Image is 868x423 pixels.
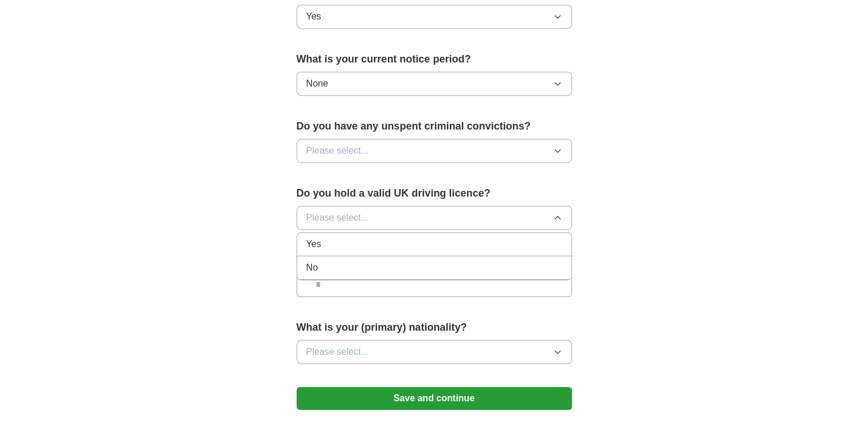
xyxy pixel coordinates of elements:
[306,77,328,91] span: None
[297,139,572,163] button: Please select...
[306,10,321,23] span: Yes
[297,340,572,364] button: Please select...
[297,320,572,335] label: What is your (primary) nationality?
[306,144,369,158] span: Please select...
[297,72,572,96] button: None
[297,206,572,230] button: Please select...
[297,387,572,410] button: Save and continue
[297,5,572,29] button: Yes
[297,52,572,67] label: What is your current notice period?
[306,211,369,225] span: Please select...
[306,237,321,251] span: Yes
[306,345,369,359] span: Please select...
[297,119,572,134] label: Do you have any unspent criminal convictions?
[306,261,318,275] span: No
[297,186,572,201] label: Do you hold a valid UK driving licence?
